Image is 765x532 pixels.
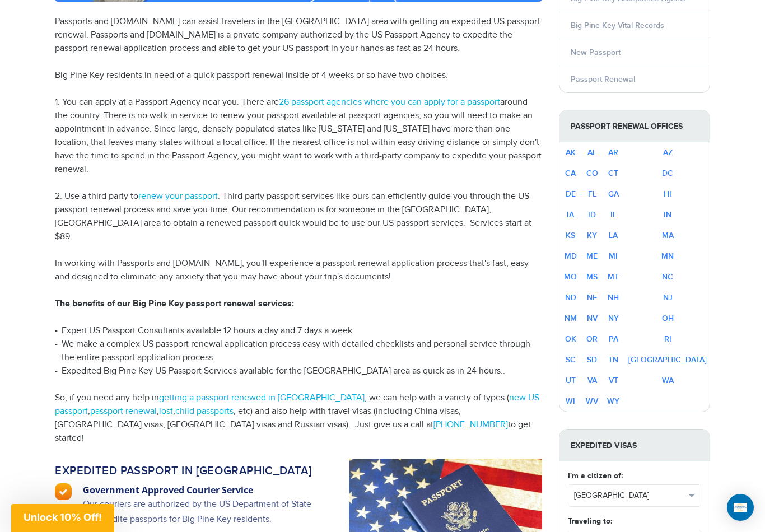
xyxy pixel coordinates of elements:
a: MO [564,272,577,282]
a: MA [662,231,674,240]
a: SC [566,355,576,365]
a: CO [586,169,598,178]
a: NE [587,293,597,302]
a: renew your passport [138,191,218,202]
a: TN [608,355,618,365]
a: FL [588,189,596,199]
a: WV [586,396,598,406]
a: LA [609,231,618,240]
a: KS [566,231,575,240]
a: MI [609,251,618,261]
a: OR [586,334,598,344]
a: DC [662,169,673,178]
a: New Passport [571,48,621,57]
a: UT [566,376,576,385]
a: ID [588,210,596,220]
a: passport renewal [90,406,157,417]
a: AR [608,148,618,157]
p: Passports and [DOMAIN_NAME] can assist travelers in the [GEOGRAPHIC_DATA] area with getting an ex... [55,15,542,55]
strong: Passport Renewal Offices [559,110,710,142]
a: CA [565,169,576,178]
a: MS [586,272,598,282]
strong: Expedited Visas [559,430,710,461]
li: Expedited Big Pine Key US Passport Services available for the [GEOGRAPHIC_DATA] area as quick as ... [55,365,542,378]
a: AK [566,148,576,157]
li: We make a complex US passport renewal application process easy with detailed checklists and perso... [55,338,542,365]
h3: Government Approved Courier Service [83,483,313,497]
a: IN [664,210,671,220]
a: SD [587,355,597,365]
a: NC [662,272,673,282]
a: child passports [175,406,234,417]
a: PA [609,334,618,344]
a: [PHONE_NUMBER] [433,419,508,430]
a: [GEOGRAPHIC_DATA] [628,355,707,365]
button: [GEOGRAPHIC_DATA] [568,485,701,506]
a: KY [587,231,597,240]
span: [GEOGRAPHIC_DATA] [574,490,685,501]
a: 26 passport agencies where you can apply for a passport [279,97,500,108]
a: CT [608,169,618,178]
li: Expert US Passport Consultants available 12 hours a day and 7 days a week. [55,324,542,338]
a: lost [159,406,173,417]
p: 1. You can apply at a Passport Agency near you. There are around the country. There is no walk-in... [55,96,542,176]
a: AL [587,148,596,157]
label: I'm a citizen of: [568,470,623,482]
h2: Expedited passport in [GEOGRAPHIC_DATA] [55,464,313,478]
a: ND [565,293,576,302]
div: Open Intercom Messenger [727,494,754,521]
a: NV [587,314,598,323]
strong: The benefits of our Big Pine Key passport renewal services: [55,298,294,309]
a: NJ [663,293,673,302]
a: Passport Renewal [571,74,635,84]
a: NH [608,293,619,302]
a: DE [566,189,576,199]
a: Big Pine Key Vital Records [571,21,664,30]
a: new US passport [55,393,539,417]
a: getting a passport renewed in [GEOGRAPHIC_DATA] [159,393,365,403]
a: NY [608,314,619,323]
a: RI [664,334,671,344]
div: Unlock 10% Off! [11,504,114,532]
a: IL [610,210,617,220]
a: HI [664,189,671,199]
a: VT [609,376,618,385]
p: So, if you need any help in , we can help with a variety of types ( , , , , etc) and also help wi... [55,391,542,445]
a: MD [565,251,577,261]
a: MT [608,272,619,282]
a: MN [661,251,674,261]
a: IA [567,210,574,220]
a: ME [586,251,598,261]
a: AZ [663,148,673,157]
a: GA [608,189,619,199]
a: VA [587,376,597,385]
a: WI [566,396,575,406]
a: WA [662,376,674,385]
p: 2. Use a third party to . Third party passport services like ours can efficiently guide you throu... [55,190,542,244]
a: NM [565,314,577,323]
p: Big Pine Key residents in need of a quick passport renewal inside of 4 weeks or so have two choices. [55,69,542,82]
a: OK [565,334,576,344]
a: OH [662,314,674,323]
p: In working with Passports and [DOMAIN_NAME], you'll experience a passport renewal application pro... [55,257,542,284]
span: Unlock 10% Off! [24,511,102,523]
a: WY [607,396,619,406]
label: Traveling to: [568,515,612,527]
